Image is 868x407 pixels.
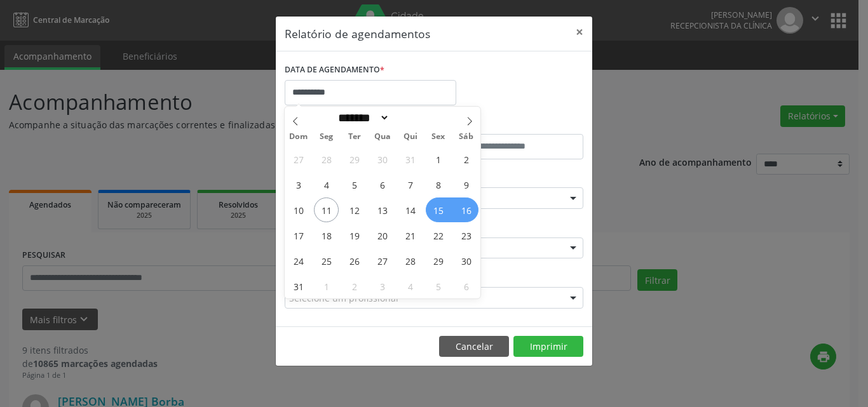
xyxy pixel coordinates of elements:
span: Agosto 31, 2025 [286,274,311,298]
span: Selecione um profissional [289,291,398,305]
span: Agosto 30, 2025 [454,248,478,273]
span: Julho 31, 2025 [398,147,423,171]
select: Month [334,111,390,124]
span: Agosto 27, 2025 [370,248,395,273]
span: Dom [285,133,313,141]
span: Agosto 18, 2025 [314,223,339,248]
span: Agosto 10, 2025 [286,197,311,222]
span: Agosto 4, 2025 [314,172,339,197]
span: Setembro 2, 2025 [342,274,367,298]
span: Julho 28, 2025 [314,147,339,171]
span: Agosto 24, 2025 [286,248,311,273]
span: Setembro 1, 2025 [314,274,339,298]
span: Agosto 13, 2025 [370,197,395,222]
span: Agosto 12, 2025 [342,197,367,222]
span: Agosto 21, 2025 [398,223,423,248]
span: Setembro 6, 2025 [454,274,478,298]
span: Setembro 3, 2025 [370,274,395,298]
span: Julho 27, 2025 [286,147,311,171]
span: Agosto 11, 2025 [314,197,339,222]
span: Agosto 16, 2025 [454,197,478,222]
span: Julho 30, 2025 [370,147,395,171]
span: Ter [341,133,369,141]
h5: Relatório de agendamentos [285,25,430,42]
button: Cancelar [439,336,509,357]
button: Imprimir [513,336,583,357]
span: Agosto 8, 2025 [426,172,451,197]
span: Agosto 26, 2025 [342,248,367,273]
span: Agosto 7, 2025 [398,172,423,197]
span: Agosto 6, 2025 [370,172,395,197]
span: Agosto 14, 2025 [398,197,423,222]
span: Agosto 20, 2025 [370,223,395,248]
span: Agosto 19, 2025 [342,223,367,248]
span: Sex [424,133,452,141]
label: DATA DE AGENDAMENTO [285,60,384,80]
span: Julho 29, 2025 [342,147,367,171]
span: Agosto 23, 2025 [454,223,478,248]
span: Agosto 17, 2025 [286,223,311,248]
span: Setembro 4, 2025 [398,274,423,298]
span: Agosto 29, 2025 [426,248,451,273]
input: Year [390,111,431,124]
span: Agosto 1, 2025 [426,147,451,171]
span: Sáb [452,133,480,141]
span: Agosto 9, 2025 [454,172,478,197]
span: Qui [397,133,424,141]
span: Agosto 5, 2025 [342,172,367,197]
span: Agosto 15, 2025 [426,197,451,222]
span: Qua [369,133,397,141]
label: ATÉ [437,114,583,134]
span: Agosto 3, 2025 [286,172,311,197]
span: Agosto 2, 2025 [454,147,478,171]
button: Close [567,17,592,48]
span: Agosto 22, 2025 [426,223,451,248]
span: Setembro 5, 2025 [426,274,451,298]
span: Seg [313,133,341,141]
span: Agosto 25, 2025 [314,248,339,273]
span: Agosto 28, 2025 [398,248,423,273]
